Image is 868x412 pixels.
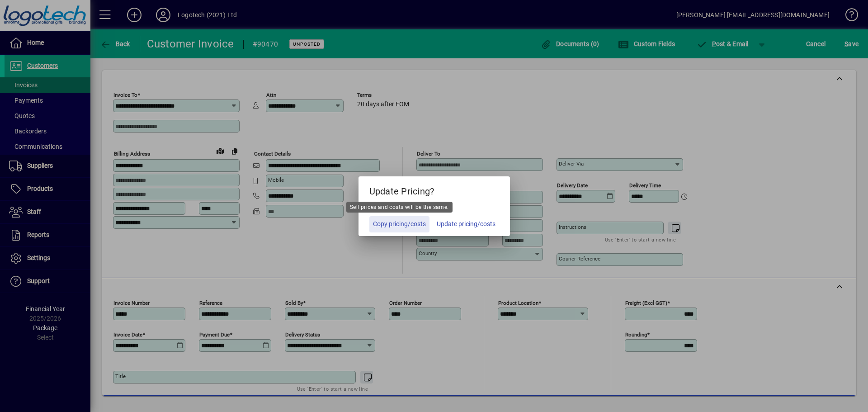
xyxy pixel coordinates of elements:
button: Copy pricing/costs [369,216,429,232]
span: Copy pricing/costs [373,219,426,229]
span: Update pricing/costs [437,219,495,229]
div: Sell prices and costs will be the same. [346,202,453,213]
h5: Update Pricing? [359,176,510,203]
button: Update pricing/costs [433,216,499,232]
